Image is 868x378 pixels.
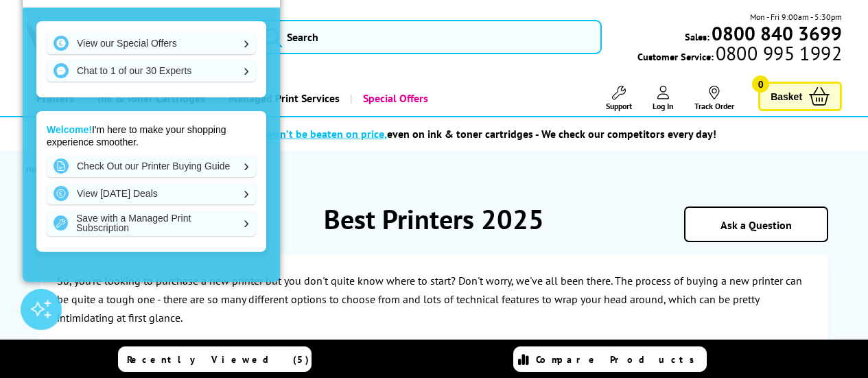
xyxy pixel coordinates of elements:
[750,10,842,23] span: Mon - Fri 9:00am - 5:30pm
[714,47,842,60] span: 0800 995 1992
[653,86,674,111] a: Log In
[606,86,632,111] a: Support
[57,272,811,328] p: So, you're looking to purchase a new printer but you don't quite know where to start? Don't worry...
[712,21,842,46] b: 0800 840 3699
[637,47,842,63] span: Customer Service:
[251,20,602,54] input: Search
[40,201,828,237] h1: Best Printers 2025
[694,86,734,111] a: Track Order
[7,122,827,146] li: modal_Promise
[215,81,350,116] a: Managed Print Services
[350,81,438,116] a: Special Offers
[709,27,842,40] a: 0800 840 3699
[752,75,769,93] span: 0
[758,82,842,111] a: Basket 0
[47,124,92,135] strong: Welcome!
[606,101,632,111] span: Support
[47,32,256,54] a: View our Special Offers
[47,210,256,236] a: Save with a Managed Print Subscription
[47,182,256,204] a: View [DATE] Deals
[47,60,256,82] a: Chat to 1 of our 30 Experts
[127,353,309,366] span: Recently Viewed (5)
[685,30,709,43] span: Sales:
[244,127,716,141] div: - even on ink & toner cartridges - We check our competitors every day!
[248,127,387,141] span: We won’t be beaten on price,
[47,123,256,148] p: I'm here to make your shopping experience smoother.
[720,218,792,232] a: Ask a Question
[47,155,256,177] a: Check Out our Printer Buying Guide
[118,346,312,372] a: Recently Viewed (5)
[653,101,674,111] span: Log In
[536,353,702,366] span: Compare Products
[513,346,707,372] a: Compare Products
[771,87,802,106] span: Basket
